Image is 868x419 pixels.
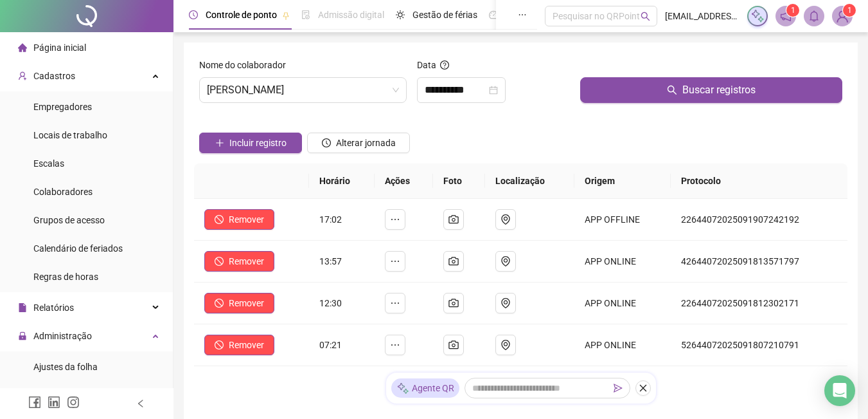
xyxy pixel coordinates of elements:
span: ellipsis [390,298,400,308]
sup: Atualize o seu contato no menu Meus Dados [843,4,856,17]
span: Ajustes da folha [33,362,98,372]
span: stop [215,215,224,224]
span: environment [500,340,511,350]
span: stop [215,299,224,308]
span: Administração [33,331,92,341]
span: search [667,85,677,95]
span: BEATRIZ ANDRADE MOTA [207,78,399,102]
span: clock-circle [322,138,331,147]
span: sun [396,10,405,19]
span: 13:57 [319,256,342,266]
span: 12:30 [319,298,342,308]
span: search [641,12,650,21]
span: environment [500,214,511,225]
span: ellipsis [518,10,527,19]
th: Localização [485,163,574,199]
button: Remover [204,335,274,355]
span: clock-circle [189,10,198,19]
th: Ações [375,163,432,199]
span: Remover [229,296,264,310]
span: [EMAIL_ADDRESS][DOMAIN_NAME] [665,9,740,23]
span: file-done [301,10,310,19]
span: 07:21 [319,340,342,350]
span: ellipsis [390,214,400,225]
span: Data [417,60,436,70]
span: Empregadores [33,102,92,112]
span: bell [808,10,820,22]
span: Remover [229,254,264,268]
span: environment [500,298,511,308]
th: Origem [574,163,671,199]
span: notification [780,10,792,22]
span: question-circle [440,61,449,70]
span: Escalas [33,158,64,169]
span: Locais de trabalho [33,130,107,140]
span: home [18,43,27,52]
div: Agente QR [391,378,459,398]
span: Grupos de acesso [33,215,105,225]
img: sparkle-icon.fc2bf0ac1784a2077858766a79e2daf3.svg [396,382,409,395]
th: Protocolo [671,163,847,199]
span: Alterar jornada [336,136,396,150]
span: camera [448,214,459,225]
span: instagram [67,396,80,409]
span: Calendário de feriados [33,243,123,254]
span: left [136,399,145,408]
sup: 1 [786,4,799,17]
span: ellipsis [390,340,400,350]
span: camera [448,256,459,266]
button: Buscar registros [580,77,842,103]
span: stop [215,257,224,266]
span: close [639,384,648,393]
span: Gestão de férias [412,10,477,20]
th: Horário [309,163,375,199]
span: 17:02 [319,214,342,225]
span: pushpin [282,12,290,19]
span: Regras de horas [33,272,98,282]
td: 22644072025091907242192 [671,199,847,241]
img: 69000 [833,6,852,26]
span: 1 [791,6,795,15]
span: file [18,303,27,312]
span: environment [500,256,511,266]
span: dashboard [489,10,498,19]
td: APP OFFLINE [574,199,671,241]
span: Remover [229,338,264,352]
td: 52644072025091807210791 [671,324,847,366]
span: stop [215,340,224,349]
button: Incluir registro [199,133,302,153]
span: Admissão digital [318,10,384,20]
label: Nome do colaborador [199,58,294,72]
button: Alterar jornada [307,133,410,153]
button: Remover [204,293,274,313]
span: Relatórios [33,303,74,313]
span: Cadastros [33,71,75,81]
td: APP ONLINE [574,283,671,324]
button: Remover [204,209,274,230]
a: Alterar jornada [307,139,410,149]
span: Remover [229,212,264,227]
td: 22644072025091812302171 [671,283,847,324]
span: Colaboradores [33,187,93,197]
div: Open Intercom Messenger [824,375,855,406]
span: camera [448,340,459,350]
span: Incluir registro [229,136,287,150]
span: camera [448,298,459,308]
span: Controle de ponto [206,10,277,20]
span: send [614,384,623,393]
span: Buscar registros [682,82,756,98]
span: lock [18,331,27,340]
img: sparkle-icon.fc2bf0ac1784a2077858766a79e2daf3.svg [750,9,765,23]
span: facebook [28,396,41,409]
span: plus [215,138,224,147]
button: Remover [204,251,274,272]
span: linkedin [48,396,60,409]
th: Foto [433,163,485,199]
span: Página inicial [33,42,86,53]
span: ellipsis [390,256,400,266]
td: APP ONLINE [574,241,671,283]
span: 1 [847,6,852,15]
td: APP ONLINE [574,324,671,366]
span: user-add [18,71,27,80]
td: 42644072025091813571797 [671,241,847,283]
